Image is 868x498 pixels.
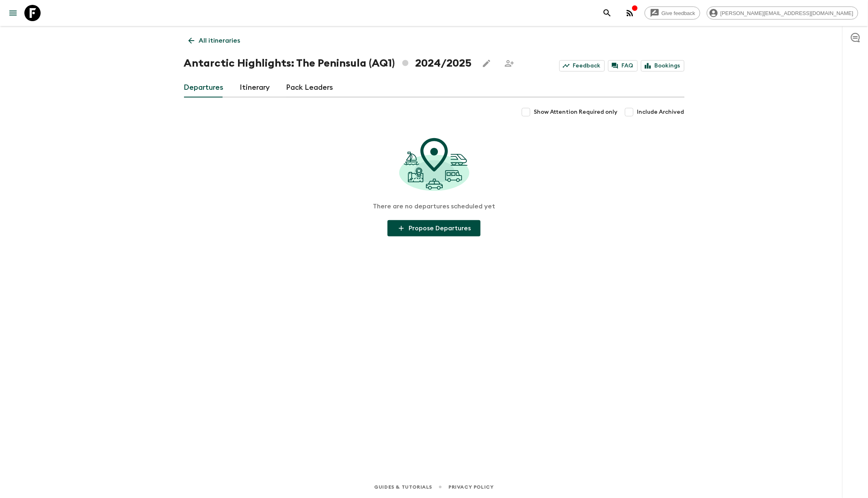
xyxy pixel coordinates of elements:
[645,6,700,19] a: Give feedback
[199,36,240,45] p: All itineraries
[501,55,517,71] span: Share this itinerary
[637,108,684,116] span: Include Archived
[599,5,615,21] button: search adventures
[716,10,858,16] span: [PERSON_NAME][EMAIL_ADDRESS][DOMAIN_NAME]
[184,32,245,49] a: All itineraries
[448,483,494,492] a: Privacy Policy
[707,6,858,19] div: [PERSON_NAME][EMAIL_ADDRESS][DOMAIN_NAME]
[387,220,481,236] button: Propose Departures
[641,60,684,71] a: Bookings
[657,10,700,16] span: Give feedback
[286,78,333,97] a: Pack Leaders
[559,60,605,71] a: Feedback
[478,55,495,71] button: Edit this itinerary
[5,5,21,21] button: menu
[534,108,618,116] span: Show Attention Required only
[240,78,270,97] a: Itinerary
[608,60,638,71] a: FAQ
[373,202,495,210] p: There are no departures scheduled yet
[184,55,472,71] h1: Antarctic Highlights: The Peninsula (AQ1) 2024/2025
[374,483,432,492] a: Guides & Tutorials
[184,78,224,97] a: Departures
